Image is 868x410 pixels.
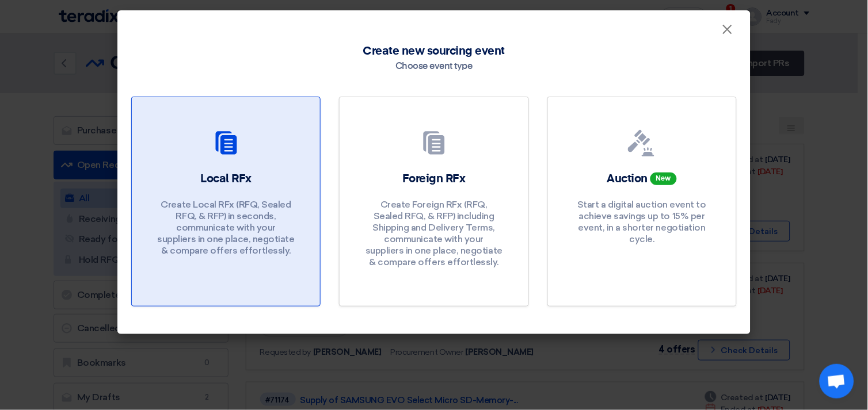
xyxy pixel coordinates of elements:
[713,18,743,41] button: Close
[365,199,503,268] p: Create Foreign RFx (RFQ, Sealed RFQ, & RFP) including Shipping and Delivery Terms, communicate wi...
[363,43,505,60] span: Create new sourcing event
[722,21,733,44] span: ×
[200,171,252,187] h2: Local RFx
[573,199,711,245] p: Start a digital auction event to achieve savings up to 15% per event, in a shorter negotiation cy...
[339,97,528,306] a: Foreign RFx Create Foreign RFx (RFQ, Sealed RFQ, & RFP) including Shipping and Delivery Terms, co...
[131,97,321,306] a: Local RFx Create Local RFx (RFQ, Sealed RFQ, & RFP) in seconds, communicate with your suppliers i...
[607,173,648,185] span: Auction
[650,173,677,185] span: New
[547,97,737,306] a: Auction New Start a digital auction event to achieve savings up to 15% per event, in a shorter ne...
[820,364,854,398] a: Open chat
[395,60,473,74] div: Choose event type
[157,199,295,256] p: Create Local RFx (RFQ, Sealed RFQ, & RFP) in seconds, communicate with your suppliers in one plac...
[402,171,466,187] h2: Foreign RFx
